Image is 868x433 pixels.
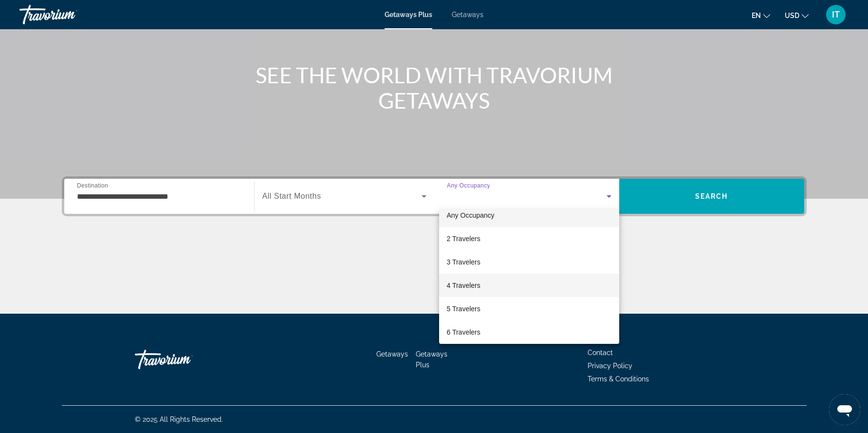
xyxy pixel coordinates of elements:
span: 4 Travelers [447,280,480,291]
span: 3 Travelers [447,256,480,268]
span: Any Occupancy [447,211,495,219]
iframe: Button to launch messaging window [829,394,860,425]
span: 2 Travelers [447,233,480,245]
span: 5 Travelers [447,303,480,315]
span: 6 Travelers [447,326,480,338]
